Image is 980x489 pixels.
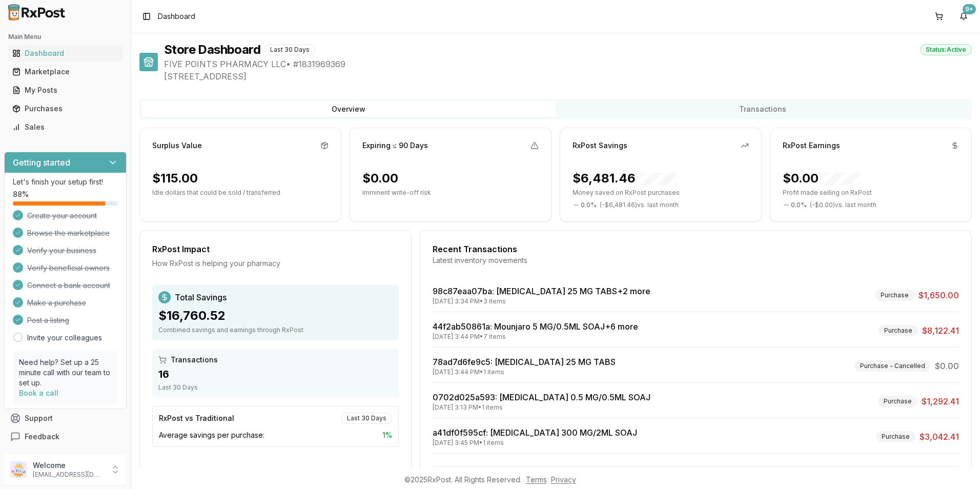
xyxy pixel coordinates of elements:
a: Terms [526,475,547,484]
img: RxPost Logo [4,4,70,21]
span: Create your account [27,211,97,221]
div: Purchase [876,431,915,442]
iframe: Intercom live chat [945,454,970,479]
div: [DATE] 3:13 PM • 1 items [433,403,650,412]
span: Post a listing [27,315,69,325]
span: Verify your business [27,246,96,256]
div: How RxPost is helping your pharmacy [152,258,399,269]
span: Verify beneficial owners [27,263,110,273]
span: 0.0 % [581,201,597,209]
div: RxPost Savings [573,140,627,151]
span: [STREET_ADDRESS] [164,70,972,83]
nav: breadcrumb [158,11,195,22]
p: Idle dollars that could be sold / transferred [152,189,329,197]
span: ( - $0.00 ) vs. last month [810,201,876,209]
button: Overview [141,101,556,117]
div: $0.00 [783,170,860,187]
div: Last 30 Days [264,44,315,55]
button: My Posts [4,82,127,98]
span: $3,042.41 [920,431,959,443]
p: Imminent write-off risk [362,189,539,197]
span: Browse the marketplace [27,228,110,238]
img: User avatar [10,461,27,478]
div: RxPost Impact [152,243,399,255]
span: Make a purchase [27,298,86,308]
button: Purchases [4,100,127,117]
a: Purchases [8,99,122,118]
div: RxPost vs Traditional [159,413,234,423]
a: Invite your colleagues [27,333,102,343]
a: Book a call [19,389,58,397]
div: Purchase - Cancelled [854,360,931,372]
div: Combined savings and earnings through RxPost [158,326,393,334]
a: Sales [8,118,122,136]
span: $8,122.41 [922,324,959,337]
span: Total Savings [175,291,227,303]
div: My Posts [12,85,118,95]
button: Marketplace [4,64,127,80]
div: Purchase [875,290,914,301]
a: 78ad7d6fe9c5: [MEDICAL_DATA] 25 MG TABS [433,357,616,367]
div: Purchases [12,104,118,114]
button: Support [4,409,127,427]
span: 0.0 % [791,201,807,209]
button: 9+ [955,8,972,25]
div: $6,481.46 [573,170,677,187]
div: [DATE] 3:45 PM • 1 items [433,439,637,447]
div: Last 30 Days [158,383,393,392]
div: Marketplace [12,67,118,77]
button: Dashboard [4,45,127,62]
span: $1,292.41 [922,395,959,407]
button: Transactions [556,101,970,117]
span: ( - $6,481.46 ) vs. last month [600,201,679,209]
button: Feedback [4,427,127,446]
p: Profit made selling on RxPost [783,189,959,197]
div: [DATE] 3:34 PM • 3 items [433,297,650,305]
a: Privacy [551,475,576,484]
a: My Posts [8,81,122,99]
div: Status: Active [920,44,972,55]
div: $16,760.52 [158,308,393,324]
p: Welcome [33,460,104,471]
h1: Store Dashboard [164,42,260,58]
div: [DATE] 3:44 PM • 1 items [433,368,616,376]
div: Sales [12,122,118,132]
span: Average savings per purchase: [159,430,264,440]
div: $115.00 [152,170,198,187]
div: Latest inventory movements [433,255,959,266]
div: Purchase [878,396,917,407]
span: $1,650.00 [918,289,959,301]
div: 9+ [963,4,976,14]
div: 16 [158,367,393,381]
div: Dashboard [12,48,118,58]
span: $0.00 [935,360,959,372]
p: Let's finish your setup first! [13,177,118,187]
div: Recent Transactions [433,243,959,255]
a: Dashboard [8,44,122,63]
a: a41df0f595cf: [MEDICAL_DATA] 300 MG/2ML SOAJ [433,427,637,438]
a: 0702d025a593: [MEDICAL_DATA] 0.5 MG/0.5ML SOAJ [433,392,650,402]
span: Dashboard [158,11,195,22]
p: Money saved on RxPost purchases [573,189,749,197]
a: 44f2ab50861a: Mounjaro 5 MG/0.5ML SOAJ+6 more [433,321,638,332]
div: Last 30 Days [341,413,392,424]
h2: Main Menu [8,33,122,41]
div: Purchase [879,325,918,336]
div: $0.00 [362,170,398,187]
div: RxPost Earnings [783,140,840,151]
span: 1 % [382,430,392,440]
p: Need help? Set up a 25 minute call with our team to set up. [19,357,112,388]
span: Transactions [171,355,218,365]
a: Marketplace [8,63,122,81]
span: Feedback [25,432,59,442]
a: 98c87eaa07ba: [MEDICAL_DATA] 25 MG TABS+2 more [433,286,650,296]
button: View All Transactions [433,466,959,482]
p: [EMAIL_ADDRESS][DOMAIN_NAME] [33,471,104,479]
div: Surplus Value [152,140,202,151]
span: 88 % [13,189,29,199]
div: [DATE] 3:44 PM • 7 items [433,333,638,341]
span: FIVE POINTS PHARMACY LLC • # 1831969369 [164,58,972,70]
button: Sales [4,119,127,135]
div: Expiring ≤ 90 Days [362,140,428,151]
h3: Getting started [13,156,70,169]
